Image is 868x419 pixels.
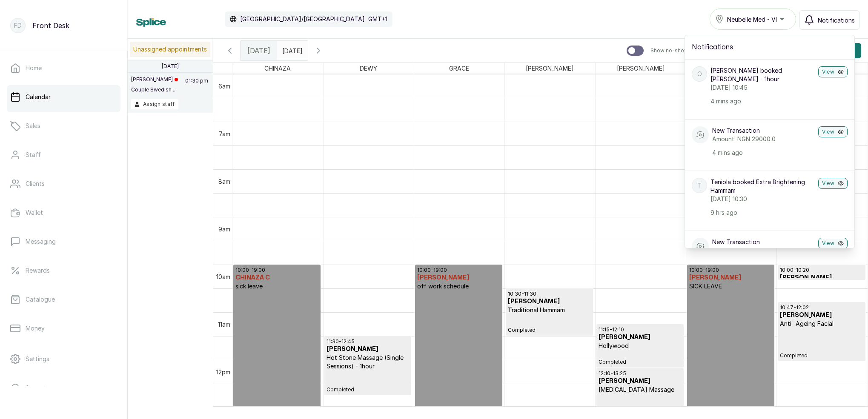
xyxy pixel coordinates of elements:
p: GMT+1 [368,15,387,23]
button: View [818,178,848,189]
p: [MEDICAL_DATA] Massage [599,385,682,394]
p: [DATE] [162,63,179,70]
h3: [PERSON_NAME] [417,274,500,282]
a: Wallet [7,201,120,225]
button: View [818,126,848,137]
p: New Transaction [712,238,815,246]
p: Couple Swedish ... [131,86,178,93]
p: Clients [26,180,45,188]
p: Hollywood [599,342,682,350]
p: Amount: NGN 43500.0 [712,246,815,255]
p: 10:00 - 10:20 [780,267,863,274]
p: [DATE] 10:45 [710,83,815,92]
span: CHINAZA [263,63,292,74]
div: [DATE] [241,41,277,60]
p: Teniola booked Extra Brightening Hammam [710,178,815,195]
h3: [PERSON_NAME] [780,274,863,282]
p: [DATE] 10:30 [710,195,815,203]
h3: [PERSON_NAME] [327,345,410,353]
div: 11am [216,320,232,329]
p: 11:15 - 12:10 [599,326,682,333]
a: Clients [7,172,120,196]
h3: [PERSON_NAME] [780,311,863,319]
p: O [697,70,702,78]
p: Money [26,324,45,333]
span: Neubelle Med - VI [727,15,777,24]
h3: [PERSON_NAME] [599,333,682,342]
a: Staff [7,143,120,167]
span: Completed [599,359,682,365]
p: Amount: NGN 29000.0 [712,135,815,143]
a: Calendar [7,85,120,109]
p: 10:30 - 11:30 [508,291,591,297]
p: 10:47 - 12:02 [780,304,863,311]
div: 9am [217,225,232,234]
p: Home [26,64,42,72]
div: 7am [217,129,232,138]
p: Sales [26,122,40,130]
div: 6am [217,82,232,91]
p: 01:30 pm [184,76,209,99]
p: Messaging [26,237,56,246]
h3: CHINAZA C [235,274,318,282]
p: Unassigned appointments [130,42,210,57]
p: FD [14,21,22,30]
p: 9 hrs ago [710,208,815,217]
span: [DATE] [247,46,270,56]
button: View [818,238,848,249]
p: Rewards [26,266,50,275]
a: Support [7,376,120,400]
p: Traditional Hammam [508,306,591,314]
p: Catalogue [26,295,55,304]
p: Wallet [26,208,43,217]
button: Notifications [799,10,859,30]
p: Hot Stone Massage (Single Sessions) - 1hour [327,353,410,371]
p: 4 mins ago [710,97,815,105]
p: Staff [26,151,41,159]
p: [GEOGRAPHIC_DATA]/[GEOGRAPHIC_DATA] [240,15,365,23]
h3: [PERSON_NAME] [689,274,772,282]
p: 10:00 - 19:00 [417,267,500,274]
button: Assign staff [131,99,178,109]
a: Money [7,316,120,340]
p: 10:00 - 19:00 [689,267,772,274]
p: off work schedule [417,282,500,291]
h3: [PERSON_NAME] [508,297,591,306]
p: [PERSON_NAME] booked [PERSON_NAME] - 1hour [710,66,815,83]
span: GRACE [447,63,471,74]
span: Completed [780,352,863,359]
span: [PERSON_NAME] [615,63,667,74]
p: [PERSON_NAME] [131,76,178,83]
p: 12:10 - 13:25 [599,370,682,377]
p: Calendar [26,93,51,101]
div: 10am [215,272,232,281]
a: Settings [7,347,120,371]
button: View [818,66,848,77]
span: DEWY [358,63,379,74]
p: T [697,181,702,190]
p: sick leave [235,282,318,291]
p: 10:00 - 19:00 [235,267,318,274]
p: Show no-show/cancelled [650,47,714,54]
p: 11:30 - 12:45 [327,338,410,345]
h2: Notifications [692,42,848,52]
p: Support [26,384,49,392]
span: [PERSON_NAME] [524,63,576,74]
p: Settings [26,355,49,363]
a: Home [7,56,120,80]
button: Neubelle Med - VI [710,9,796,30]
span: Notifications [818,16,855,25]
a: Rewards [7,259,120,282]
p: SICK LEAVE [689,282,772,291]
a: Sales [7,114,120,138]
a: Messaging [7,230,120,254]
div: 8am [217,177,232,186]
p: 4 mins ago [712,148,815,157]
p: Anti- Ageing Facial [780,319,863,328]
a: Catalogue [7,288,120,311]
div: 12pm [215,368,232,376]
h3: [PERSON_NAME] [599,377,682,385]
p: Front Desk [32,20,69,31]
p: New Transaction [712,126,815,135]
span: Completed [508,327,591,333]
